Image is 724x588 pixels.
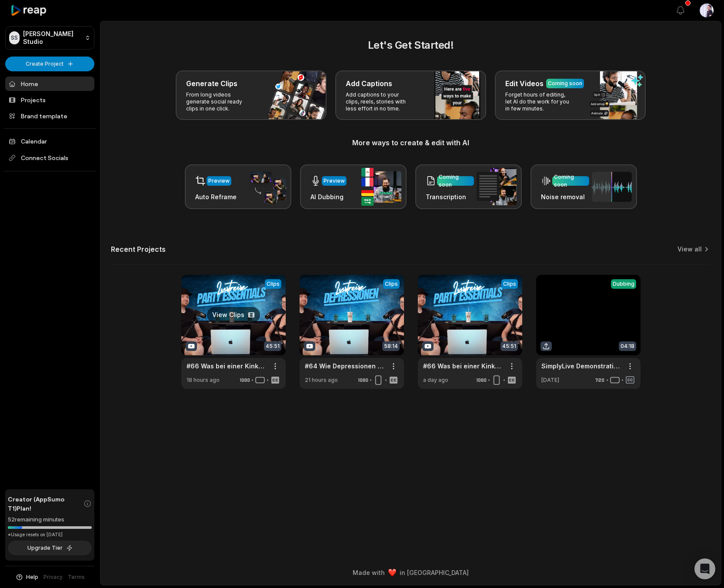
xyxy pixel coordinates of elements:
[246,170,286,204] img: auto_reframe.png
[310,192,347,201] h3: AI Dubbing
[346,91,413,112] p: Add captions to your clips, reels, stories with less effort in no time.
[305,361,385,371] a: #64 Wie Depressionen und ADHS unser Leben beeinflussen | Mentale Gesundheit
[8,541,92,555] button: Upgrade Tier
[5,93,94,107] a: Projects
[554,173,587,189] div: Coming soon
[195,192,237,201] h3: Auto Reframe
[68,573,85,581] a: Terms
[8,515,92,524] div: 52 remaining minutes
[111,137,711,148] h3: More ways to create & edit with AI
[187,361,267,371] a: #66 Was bei einer Kinky Party nicht fehlen darf | Whats in our Bag Flowers & Bees Edition
[9,31,20,44] div: SS
[694,558,715,579] div: Open Intercom Messenger
[8,531,92,538] div: *Usage resets on [DATE]
[108,568,713,577] div: Made with in [GEOGRAPHIC_DATA]
[423,361,503,371] a: #66 Was bei einer Kinky Party nicht fehlen darf | Whats in our Bag Flowers & Bees Edition
[505,78,544,89] h3: Edit Videos
[111,37,711,53] h2: Let's Get Started!
[186,91,254,112] p: From long videos generate social ready clips in one click.
[186,78,237,89] h3: Generate Clips
[477,168,517,205] img: transcription.png
[43,573,63,581] a: Privacy
[111,245,166,254] h2: Recent Projects
[23,30,81,46] p: [PERSON_NAME] Studio
[541,361,621,371] a: SimplyLive Demonstration_ All-in-One Live Production
[8,494,83,513] span: Creator (AppSumo T1) Plan!
[5,109,94,123] a: Brand template
[26,573,38,581] span: Help
[5,57,94,71] button: Create Project
[5,77,94,91] a: Home
[677,245,702,254] a: View all
[541,192,589,201] h3: Noise removal
[361,168,401,206] img: ai_dubbing.png
[15,573,38,581] button: Help
[548,80,582,87] div: Coming soon
[592,172,632,202] img: noise_removal.png
[5,150,94,166] span: Connect Socials
[439,173,472,189] div: Coming soon
[426,192,474,201] h3: Transcription
[505,91,573,112] p: Forget hours of editing, let AI do the work for you in few minutes.
[388,569,396,577] img: heart emoji
[324,177,345,185] div: Preview
[5,134,94,148] a: Calendar
[208,177,230,185] div: Preview
[346,78,392,89] h3: Add Captions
